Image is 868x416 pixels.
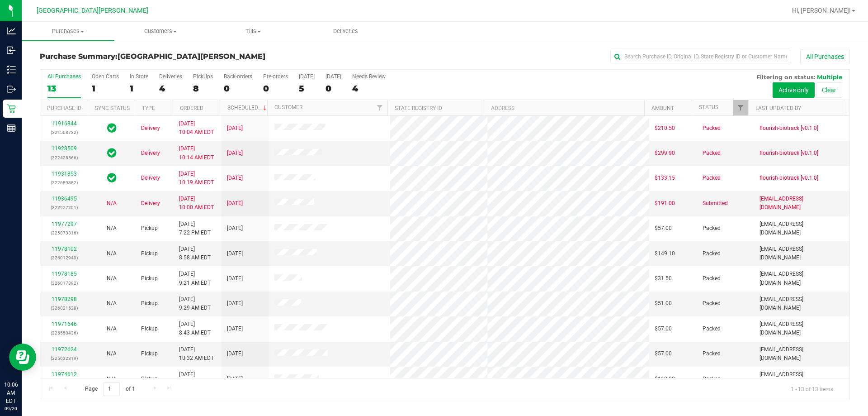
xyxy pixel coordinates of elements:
[46,279,82,287] p: (326017392)
[484,100,644,116] th: Address
[52,321,77,327] a: 11971646
[52,371,77,378] a: 11974612
[651,105,674,111] a: Amount
[759,295,844,312] span: [EMAIL_ADDRESS][DOMAIN_NAME]
[107,250,117,257] span: Not Applicable
[299,83,315,94] div: 5
[52,246,77,252] a: 11978102
[130,73,148,80] div: In Store
[759,270,844,287] span: [EMAIL_ADDRESS][DOMAIN_NAME]
[224,73,252,80] div: Back-orders
[107,325,117,333] button: N/A
[4,381,18,405] p: 10:06 AM EDT
[655,174,675,182] span: $133.15
[395,105,442,111] a: State Registry ID
[179,220,211,237] span: [DATE] 7:22 PM EDT
[800,49,850,64] button: All Purchases
[52,171,77,177] a: 11931853
[52,271,77,277] a: 11978185
[179,245,211,262] span: [DATE] 8:58 AM EDT
[107,274,117,283] button: N/A
[179,370,211,387] span: [DATE] 2:14 PM EDT
[52,296,77,302] a: 11978298
[114,22,207,41] a: Customers
[703,249,721,258] span: Packed
[655,124,675,133] span: $210.50
[52,196,77,202] a: 11936495
[47,105,81,111] a: Purchase ID
[227,174,243,182] span: [DATE]
[610,50,791,63] input: Search Purchase ID, Original ID, State Registry ID or Customer Name...
[655,224,672,233] span: $57.00
[733,100,748,115] a: Filter
[755,105,801,111] a: Last Updated By
[142,105,155,111] a: Type
[107,249,117,258] button: N/A
[107,300,117,306] span: Not Applicable
[107,275,117,282] span: Not Applicable
[655,325,672,333] span: $57.00
[107,199,117,208] button: N/A
[703,274,721,283] span: Packed
[207,22,300,41] a: Tills
[179,120,214,137] span: [DATE] 10:04 AM EDT
[703,199,728,208] span: Submitted
[759,124,818,133] span: flourish-biotrack [v0.1.0]
[299,22,392,41] a: Deliveries
[263,83,288,94] div: 0
[193,73,213,80] div: PickUps
[227,124,243,133] span: [DATE]
[227,325,243,333] span: [DATE]
[703,174,721,182] span: Packed
[179,320,211,337] span: [DATE] 8:43 AM EDT
[46,128,82,137] p: (321508732)
[22,27,114,35] span: Purchases
[655,299,672,308] span: $51.00
[759,174,818,182] span: flourish-biotrack [v0.1.0]
[141,274,158,283] span: Pickup
[107,200,117,206] span: Not Applicable
[46,253,82,262] p: (326012940)
[703,325,721,333] span: Packed
[7,65,16,74] inline-svg: Inventory
[352,83,386,94] div: 4
[321,27,370,35] span: Deliveries
[7,85,16,94] inline-svg: Outbound
[107,299,117,308] button: N/A
[227,249,243,258] span: [DATE]
[37,7,148,14] span: [GEOGRAPHIC_DATA][PERSON_NAME]
[46,354,82,363] p: (325632319)
[325,73,341,80] div: [DATE]
[7,46,16,55] inline-svg: Inbound
[46,329,82,337] p: (325550436)
[159,83,182,94] div: 4
[655,199,675,208] span: $191.00
[227,199,243,208] span: [DATE]
[263,73,288,80] div: Pre-orders
[179,144,214,162] span: [DATE] 10:14 AM EDT
[92,73,119,80] div: Open Carts
[759,149,818,158] span: flourish-biotrack [v0.1.0]
[756,73,815,81] span: Filtering on status:
[759,245,844,262] span: [EMAIL_ADDRESS][DOMAIN_NAME]
[655,249,675,258] span: $149.10
[141,174,160,182] span: Delivery
[141,349,158,358] span: Pickup
[107,122,117,134] span: In Sync
[759,220,844,237] span: [EMAIL_ADDRESS][DOMAIN_NAME]
[52,221,77,227] a: 11977297
[759,370,844,387] span: [EMAIL_ADDRESS][DOMAIN_NAME]
[141,149,160,158] span: Delivery
[104,382,120,396] input: 1
[179,295,211,312] span: [DATE] 9:29 AM EDT
[7,26,16,35] inline-svg: Analytics
[7,124,16,133] inline-svg: Reports
[107,224,117,233] button: N/A
[703,349,721,358] span: Packed
[759,195,844,212] span: [EMAIL_ADDRESS][DOMAIN_NAME]
[703,375,721,383] span: Packed
[47,73,81,80] div: All Purchases
[46,153,82,162] p: (322428566)
[703,149,721,158] span: Packed
[227,299,243,308] span: [DATE]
